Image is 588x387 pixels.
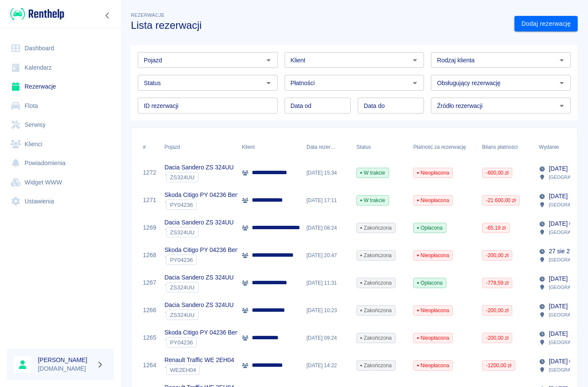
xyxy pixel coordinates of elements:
[7,39,114,58] a: Dashboard
[101,10,114,21] button: Zwiń nawigację
[302,214,352,242] div: [DATE] 08:24
[357,334,395,342] span: Zakończona
[164,282,234,292] div: `
[164,310,234,320] div: `
[143,278,156,287] a: 1267
[357,224,395,232] span: Zakończona
[164,218,234,227] p: Dacia Sandero ZS 324UU
[414,252,452,259] span: Nieopłacona
[7,58,114,77] a: Kalendarz
[164,190,251,200] p: Skoda Citigo PY 04236 Benzyna
[413,135,466,159] div: Płatność za rezerwację
[357,307,395,314] span: Zakończona
[483,169,512,177] span: -600,00 zł
[143,135,146,159] div: #
[167,202,196,208] span: PY04236
[7,77,114,96] a: Rezerwacje
[483,307,512,314] span: -200,00 zł
[7,96,114,116] a: Flota
[164,328,251,337] p: Skoda Citigo PY 04236 Benzyna
[164,365,234,375] div: `
[131,12,164,18] span: Rezerwacje
[242,135,255,159] div: Klient
[483,224,509,232] span: -65,19 zł
[556,77,568,89] button: Otwórz
[549,329,584,338] p: [DATE] 10:00
[7,173,114,192] a: Widget WWW
[352,135,409,159] div: Status
[414,362,452,369] span: Nieopłacona
[549,357,584,366] p: [DATE] 08:00
[167,257,196,263] span: PY04236
[7,115,114,135] a: Serwisy
[238,135,302,159] div: Klient
[143,361,156,370] a: 1264
[358,98,424,114] input: DD.MM.YYYY
[306,135,336,159] div: Data rezerwacji
[409,77,421,89] button: Otwórz
[514,16,578,32] a: Dodaj rezerwację
[167,339,196,346] span: PY04236
[482,135,518,159] div: Bilans płatności
[549,192,584,201] p: [DATE] 18:00
[38,356,93,364] h6: [PERSON_NAME]
[164,301,234,310] p: Dacia Sandero ZS 324UU
[414,224,446,232] span: Opłacona
[164,356,234,365] p: Renault Traffic WE 2EH04
[143,306,156,315] a: 1266
[167,174,198,181] span: ZS324UU
[285,98,351,114] input: DD.MM.YYYY
[483,334,512,342] span: -200,00 zł
[143,168,156,177] a: 1272
[409,135,478,159] div: Płatność za rezerwację
[139,135,160,159] div: #
[549,164,584,173] p: [DATE] 15:30
[357,169,389,177] span: W trakcie
[357,362,395,369] span: Zakończona
[414,307,452,314] span: Nieopłacona
[302,135,352,159] div: Data rezerwacji
[143,251,156,260] a: 1268
[7,154,114,173] a: Powiadomienia
[549,302,584,311] p: [DATE] 11:00
[302,324,352,352] div: [DATE] 09:24
[164,200,251,210] div: `
[483,252,512,259] span: -200,00 zł
[414,169,452,177] span: Nieopłacona
[356,135,371,159] div: Status
[164,135,180,159] div: Pojazd
[357,252,395,259] span: Zakończona
[478,135,535,159] div: Bilans płatności
[559,141,571,153] button: Sort
[164,255,251,265] div: `
[556,54,568,66] button: Otwórz
[539,135,559,159] div: Wydanie
[38,364,93,373] p: [DOMAIN_NAME]
[164,163,234,172] p: Dacia Sandero ZS 324UU
[131,19,508,31] h3: Lista rezerwacji
[302,159,352,187] div: [DATE] 15:34
[167,284,198,291] span: ZS324UU
[160,135,238,159] div: Pojazd
[167,367,199,373] span: WE2EH04
[167,312,198,318] span: ZS324UU
[164,337,251,347] div: `
[167,229,198,236] span: ZS324UU
[556,100,568,112] button: Otwórz
[483,362,515,369] span: -1200,00 zł
[143,333,156,342] a: 1265
[414,279,446,287] span: Opłacona
[302,297,352,324] div: [DATE] 10:23
[143,223,156,232] a: 1269
[357,197,389,204] span: W trakcie
[143,196,156,205] a: 1271
[302,352,352,379] div: [DATE] 14:22
[414,334,452,342] span: Nieopłacona
[164,227,234,237] div: `
[302,242,352,269] div: [DATE] 20:47
[357,279,395,287] span: Zakończona
[409,54,421,66] button: Otwórz
[302,187,352,214] div: [DATE] 17:11
[336,141,348,153] button: Sort
[164,172,234,182] div: `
